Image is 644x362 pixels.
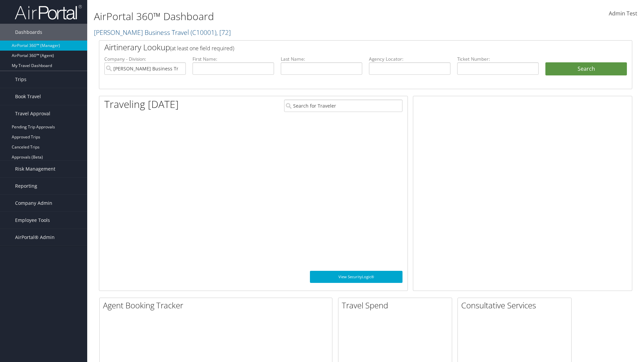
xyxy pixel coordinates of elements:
[193,56,274,62] label: First Name:
[15,161,55,177] span: Risk Management
[104,42,583,53] h2: Airtinerary Lookup
[94,9,456,23] h1: AirPortal 360™ Dashboard
[191,28,216,37] span: ( C10001 )
[284,100,402,112] input: Search for Traveler
[170,45,234,52] span: (at least one field required)
[15,105,50,122] span: Travel Approval
[104,56,186,62] label: Company - Division:
[216,28,231,37] span: , [ 72 ]
[342,300,452,311] h2: Travel Spend
[15,178,37,194] span: Reporting
[15,88,41,105] span: Book Travel
[310,271,402,283] a: View SecurityLogic®
[15,24,42,41] span: Dashboards
[103,300,332,311] h2: Agent Booking Tracker
[457,56,539,62] label: Ticket Number:
[461,300,571,311] h2: Consultative Services
[15,212,50,229] span: Employee Tools
[94,28,231,37] a: [PERSON_NAME] Business Travel
[15,71,26,88] span: Trips
[15,229,55,246] span: AirPortal® Admin
[104,97,179,111] h1: Traveling [DATE]
[545,62,627,76] button: Search
[369,56,450,62] label: Agency Locator:
[281,56,362,62] label: Last Name:
[15,195,52,212] span: Company Admin
[15,4,82,20] img: airportal-logo.png
[609,10,637,17] span: Admin Test
[609,3,637,24] a: Admin Test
